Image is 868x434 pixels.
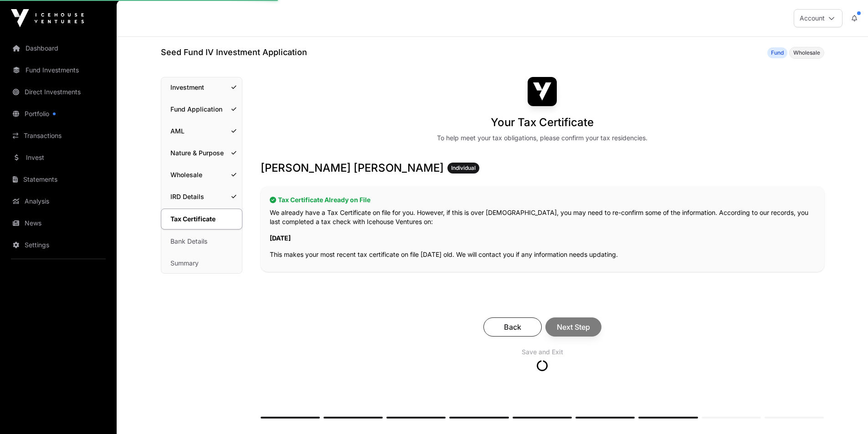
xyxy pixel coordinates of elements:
[7,60,109,80] a: Fund Investments
[793,49,820,56] span: Wholesale
[270,195,815,204] h2: Tax Certificate Already on File
[7,38,109,58] a: Dashboard
[161,121,242,141] a: AML
[451,164,476,172] span: Individual
[161,143,242,163] a: Nature & Purpose
[822,390,868,434] iframe: Chat Widget
[161,209,242,230] a: Tax Certificate
[161,253,242,273] a: Summary
[161,187,242,207] a: IRD Details
[495,322,530,332] span: Back
[437,133,647,143] div: To help meet your tax obligations, please confirm your tax residencies.
[11,9,84,27] img: Icehouse Ventures Logo
[270,234,815,243] p: [DATE]
[7,126,109,146] a: Transactions
[161,231,242,251] a: Bank Details
[794,9,842,27] button: Account
[491,115,594,130] h1: Your Tax Certificate
[161,77,242,97] a: Investment
[270,250,815,259] p: This makes your most recent tax certificate on file [DATE] old. We will contact you if any inform...
[161,99,242,119] a: Fund Application
[7,82,109,102] a: Direct Investments
[7,191,109,211] a: Analysis
[7,235,109,255] a: Settings
[7,104,109,124] a: Portfolio
[7,169,109,189] a: Statements
[483,317,542,337] button: Back
[270,208,815,226] p: We already have a Tax Certificate on file for you. However, if this is over [DEMOGRAPHIC_DATA], y...
[161,46,307,59] h1: Seed Fund IV Investment Application
[528,77,557,106] img: Seed Fund IV
[771,49,784,56] span: Fund
[7,148,109,168] a: Invest
[261,161,824,175] h3: [PERSON_NAME] [PERSON_NAME]
[161,165,242,185] a: Wholesale
[7,213,109,233] a: News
